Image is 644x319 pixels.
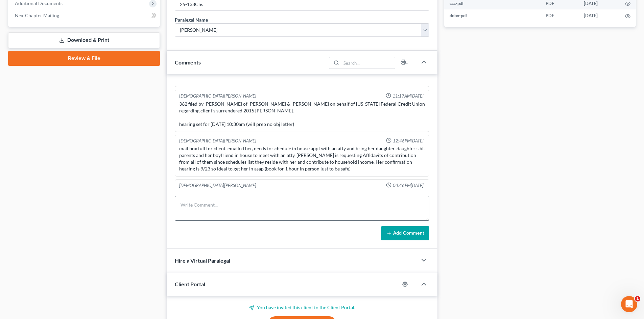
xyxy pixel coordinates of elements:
[444,9,540,22] td: debn-pdf
[179,190,425,197] div: mailed client contact me to discuss letter
[175,59,201,65] span: Comments
[175,304,429,311] p: You have invited this client to the Client Portal.
[578,9,620,22] td: [DATE]
[393,182,424,189] span: 04:46PM[DATE]
[9,9,160,22] a: NextChapter Mailing
[341,57,395,69] input: Search...
[15,0,63,6] span: Additional Documents
[15,12,59,18] span: NextChapter Mailing
[381,226,429,240] button: Add Comment
[179,145,425,172] div: mail box full for client, emailed her, needs to schedule in house appt with an atty and bring her...
[179,138,256,144] div: [DEMOGRAPHIC_DATA][PERSON_NAME]
[175,281,205,287] span: Client Portal
[179,182,256,189] div: [DEMOGRAPHIC_DATA][PERSON_NAME]
[393,138,424,144] span: 12:46PM[DATE]
[392,93,424,99] span: 11:17AM[DATE]
[621,296,637,312] iframe: Intercom live chat
[179,93,256,99] div: [DEMOGRAPHIC_DATA][PERSON_NAME]
[179,101,425,128] div: 362 filed by [PERSON_NAME] of [PERSON_NAME] & [PERSON_NAME] on behalf of [US_STATE] Federal Credi...
[175,16,208,23] div: Paralegal Name
[8,51,160,66] a: Review & File
[175,257,230,264] span: Hire a Virtual Paralegal
[540,9,578,22] td: PDF
[8,32,160,48] a: Download & Print
[635,296,640,301] span: 1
